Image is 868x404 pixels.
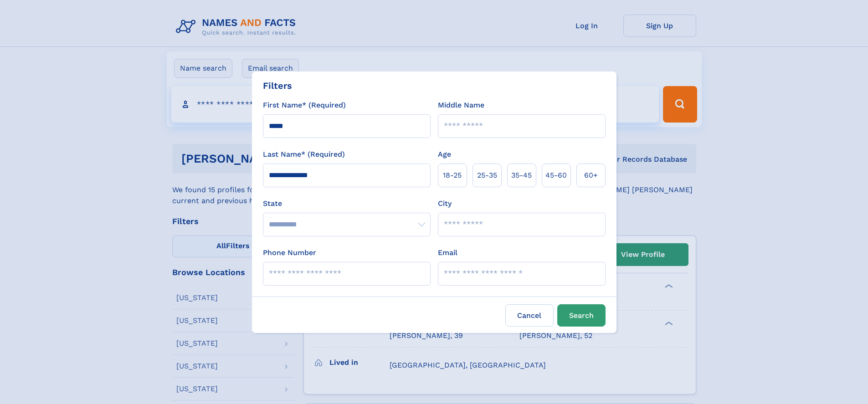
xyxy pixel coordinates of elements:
[263,149,345,160] label: Last Name* (Required)
[263,79,292,92] div: Filters
[438,100,484,111] label: Middle Name
[438,247,457,258] label: Email
[263,247,316,258] label: Phone Number
[584,170,598,181] span: 60+
[511,170,532,181] span: 35‑45
[263,198,431,209] label: State
[438,149,451,160] label: Age
[263,100,346,111] label: First Name* (Required)
[443,170,462,181] span: 18‑25
[545,170,567,181] span: 45‑60
[505,304,554,327] label: Cancel
[557,304,606,327] button: Search
[438,198,452,209] label: City
[477,170,497,181] span: 25‑35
